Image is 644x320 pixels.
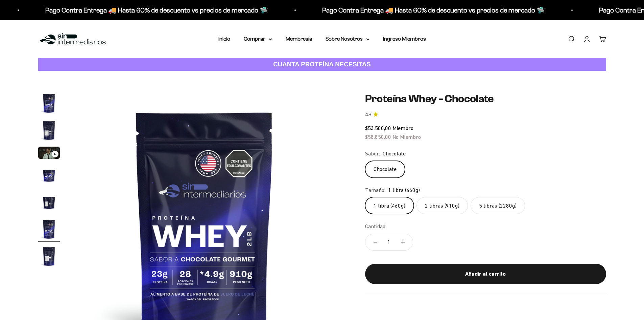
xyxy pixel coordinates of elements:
[38,164,60,188] button: Ir al artículo 4
[38,191,60,213] img: Proteína Whey - Chocolate
[365,149,380,158] legend: Sabor:
[379,270,593,278] div: Añadir al carrito
[365,222,386,231] label: Cantidad:
[392,125,413,131] span: Miembro
[38,147,60,161] button: Ir al artículo 3
[365,134,391,140] span: $58.850,00
[326,35,369,43] summary: Sobre Nosotros
[365,92,606,105] h1: Proteína Whey - Chocolate
[38,92,60,114] img: Proteína Whey - Chocolate
[38,58,606,71] a: CUANTA PROTEÍNA NECESITAS
[365,186,385,195] legend: Tamaño:
[218,36,230,42] a: Inicio
[365,111,606,119] a: 4.84.8 de 5.0 estrellas
[365,234,385,250] button: Reducir cantidad
[38,120,60,143] button: Ir al artículo 2
[38,218,60,242] button: Ir al artículo 6
[43,5,266,16] p: Pago Contra Entrega 🚚 Hasta 60% de descuento vs precios de mercado 🛸
[38,92,60,116] button: Ir al artículo 1
[383,149,406,158] span: Chocolate
[365,125,391,131] span: $53.500,00
[365,264,606,284] button: Añadir al carrito
[383,36,426,42] a: Ingreso Miembros
[38,218,60,240] img: Proteína Whey - Chocolate
[38,120,60,141] img: Proteína Whey - Chocolate
[38,191,60,215] button: Ir al artículo 5
[286,36,312,42] a: Membresía
[244,35,272,43] summary: Comprar
[38,246,60,267] img: Proteína Whey - Chocolate
[392,134,421,140] span: No Miembro
[393,234,413,250] button: Aumentar cantidad
[365,111,371,119] span: 4.8
[38,164,60,186] img: Proteína Whey - Chocolate
[38,246,60,269] button: Ir al artículo 7
[273,61,371,68] strong: CUANTA PROTEÍNA NECESITAS
[388,186,420,195] span: 1 libra (460g)
[320,5,543,16] p: Pago Contra Entrega 🚚 Hasta 60% de descuento vs precios de mercado 🛸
